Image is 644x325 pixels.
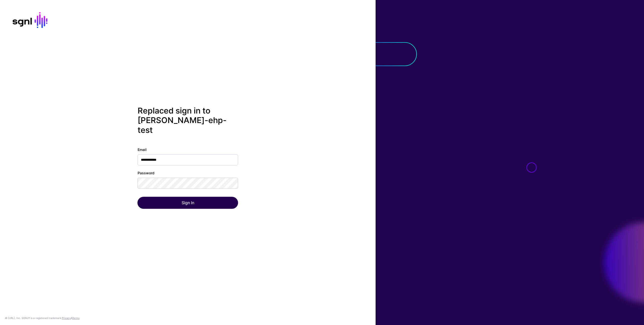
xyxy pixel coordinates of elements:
[72,316,79,319] a: Terms
[62,316,71,319] a: Privacy
[138,197,238,209] button: Sign In
[138,106,238,135] h2: Replaced sign in to [PERSON_NAME]-ehp-test
[5,316,79,320] div: © [URL], Inc. SGNL® is a registered trademark. &
[138,147,147,152] label: Email
[138,171,154,176] label: Password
